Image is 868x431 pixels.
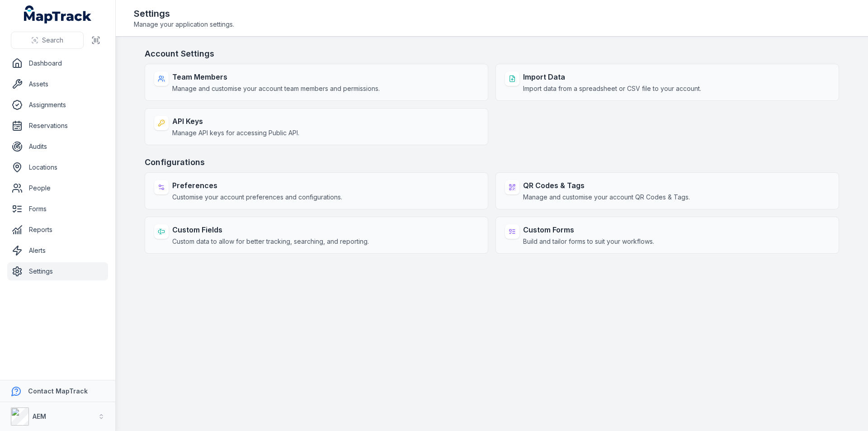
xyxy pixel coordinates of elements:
[523,71,701,82] strong: Import Data
[7,262,108,280] a: Settings
[172,193,342,202] span: Customise your account preferences and configurations.
[7,75,108,93] a: Assets
[523,224,654,235] strong: Custom Forms
[7,242,108,260] a: Alerts
[28,387,88,395] strong: Contact MapTrack
[134,7,234,20] h2: Settings
[11,32,84,49] button: Search
[7,179,108,197] a: People
[145,156,839,169] h3: Configurations
[523,237,654,246] span: Build and tailor forms to suit your workflows.
[7,96,108,114] a: Assignments
[33,412,46,420] strong: AEM
[7,117,108,135] a: Reservations
[172,128,299,137] span: Manage API keys for accessing Public API.
[24,5,92,24] a: MapTrack
[7,158,108,176] a: Locations
[7,137,108,156] a: Audits
[523,193,690,202] span: Manage and customise your account QR Codes & Tags.
[145,217,488,254] a: Custom FieldsCustom data to allow for better tracking, searching, and reporting.
[495,217,839,254] a: Custom FormsBuild and tailor forms to suit your workflows.
[172,237,369,246] span: Custom data to allow for better tracking, searching, and reporting.
[523,180,690,191] strong: QR Codes & Tags
[134,20,234,29] span: Manage your application settings.
[172,84,380,93] span: Manage and customise your account team members and permissions.
[172,71,380,82] strong: Team Members
[145,47,839,60] h3: Account Settings
[172,116,299,127] strong: API Keys
[145,172,488,209] a: PreferencesCustomise your account preferences and configurations.
[495,64,839,101] a: Import DataImport data from a spreadsheet or CSV file to your account.
[7,200,108,218] a: Forms
[145,108,488,145] a: API KeysManage API keys for accessing Public API.
[495,172,839,209] a: QR Codes & TagsManage and customise your account QR Codes & Tags.
[7,221,108,239] a: Reports
[172,180,342,191] strong: Preferences
[145,64,488,101] a: Team MembersManage and customise your account team members and permissions.
[523,84,701,93] span: Import data from a spreadsheet or CSV file to your account.
[7,54,108,72] a: Dashboard
[172,224,369,235] strong: Custom Fields
[42,36,63,45] span: Search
